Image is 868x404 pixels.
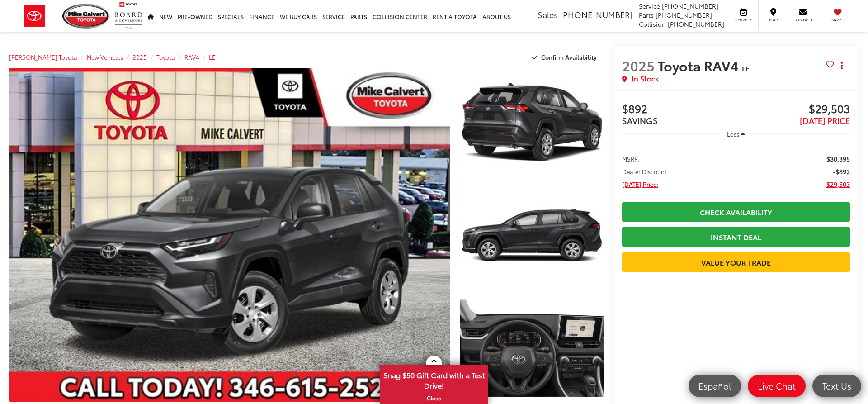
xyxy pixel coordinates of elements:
span: -$892 [833,167,850,176]
span: $30,395 [826,154,850,163]
span: [DATE] PRICE [800,114,850,126]
img: 2025 Toyota RAV4 LE [458,180,605,290]
a: Live Chat [748,375,806,397]
a: Expand Photo 2 [460,181,604,290]
a: Text Us [812,375,861,397]
button: Less [722,126,750,142]
a: New Vehicles [87,53,123,61]
a: Toyota [156,53,175,61]
span: SAVINGS [622,114,658,126]
span: Toyota RAV4 [658,56,742,75]
span: [DATE] Price: [622,180,658,189]
a: Expand Photo 1 [460,68,604,176]
span: [PHONE_NUMBER] [560,9,632,20]
span: MSRP: [622,154,640,163]
button: Actions [834,57,850,73]
span: Live Chat [753,380,800,391]
span: Sales [538,9,558,20]
span: Less [727,130,739,138]
span: LE [742,63,750,73]
a: Español [689,375,741,397]
span: Contact [793,17,813,23]
span: Collision [639,19,666,29]
span: [PHONE_NUMBER] [668,19,724,29]
span: In Stock [632,73,659,84]
a: LE [209,53,216,61]
img: 2025 Toyota RAV4 LE [458,293,605,404]
span: $29,503 [736,103,850,116]
span: 2025 [622,56,655,75]
span: [PHONE_NUMBER] [656,10,712,19]
span: Dealer Discount [622,167,667,176]
span: [PHONE_NUMBER] [662,1,718,10]
button: Confirm Availability [527,49,604,65]
img: 2025 Toyota RAV4 LE [458,67,605,177]
span: Map [763,17,783,23]
span: Service [639,1,660,10]
a: Check Availability [622,202,850,222]
a: Instant Deal [622,227,850,247]
a: 2025 [132,53,147,61]
span: Español [694,380,736,391]
span: Snag $50 Gift Card with a Test Drive! [381,366,487,393]
img: 2025 Toyota RAV4 LE [5,67,454,404]
a: RAV4 [184,53,199,61]
span: $29,503 [826,180,850,189]
span: Service [733,17,754,23]
span: Saved [828,17,848,23]
img: Mike Calvert Toyota [62,4,110,29]
span: $892 [622,103,736,116]
span: Parts [639,10,654,19]
a: Value Your Trade [622,252,850,272]
a: Expand Photo 0 [9,68,450,402]
span: dropdown dots [841,62,843,69]
span: Text Us [818,380,856,391]
span: Confirm Availability [541,53,597,61]
a: [PERSON_NAME] Toyota [9,53,77,61]
a: Expand Photo 3 [460,295,604,403]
